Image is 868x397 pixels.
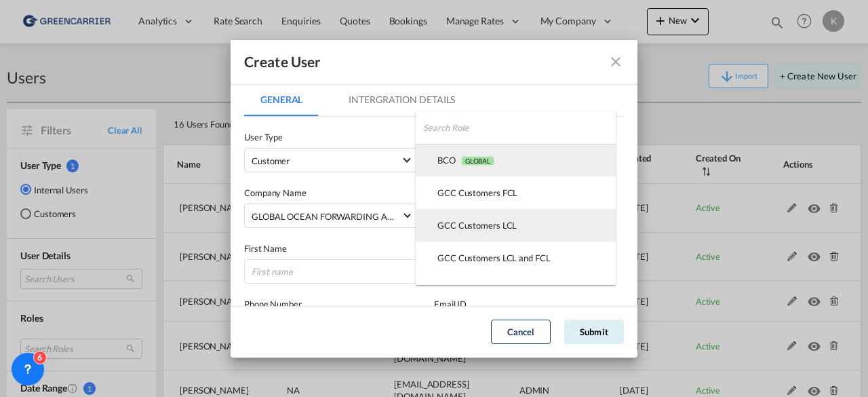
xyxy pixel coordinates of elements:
div: GCC Customers FCL [437,187,517,199]
div: BCO [437,154,494,166]
span: GLOBAL [461,156,494,166]
input: Search Role [423,111,616,144]
div: GCC Customers LCL [437,219,517,231]
div: GCC Customers LCL and FCL [437,252,551,264]
div: Green Carrier Customer [437,284,531,297]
